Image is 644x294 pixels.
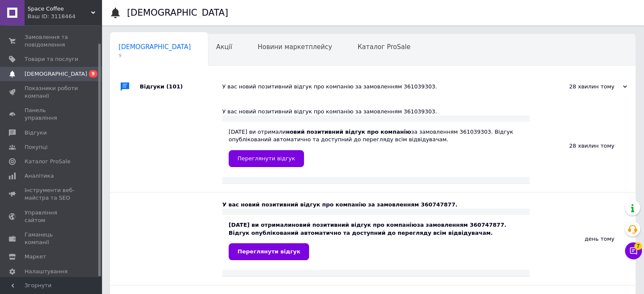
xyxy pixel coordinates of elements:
div: день тому [530,192,636,285]
span: Замовлення та повідомлення [25,33,78,49]
div: У вас новий позитивний відгук про компанію за замовленням 361039303. [222,108,530,115]
span: 9 [89,70,97,77]
span: Переглянути відгук [238,248,300,255]
span: Управління сайтом [25,209,78,224]
div: Ваш ID: 3118464 [28,13,102,20]
span: Інструменти веб-майстра та SEO [25,187,78,202]
span: (101) [166,83,183,90]
span: 7 [634,242,642,250]
b: новий позитивний відгук про компанію [286,129,411,135]
span: Товари та послуги [25,55,78,63]
div: Відгуки [140,74,222,99]
span: Відгуки [25,129,47,137]
a: Переглянути відгук [229,243,309,260]
span: [DEMOGRAPHIC_DATA] [25,70,87,78]
span: [DEMOGRAPHIC_DATA] [119,43,191,51]
span: Каталог ProSale [357,43,410,51]
div: У вас новий позитивний відгук про компанію за замовленням 361039303. [222,83,542,91]
span: Space Coffee [28,5,91,13]
span: Маркет [25,253,46,261]
span: Показники роботи компанії [25,85,78,100]
span: Новини маркетплейсу [257,43,332,51]
span: Аналітика [25,172,54,180]
span: Акції [216,43,232,51]
h1: [DEMOGRAPHIC_DATA] [127,8,228,18]
div: [DATE] ви отримали за замовленням 360747877. Відгук опублікований автоматично та доступний до пер... [229,221,523,260]
div: У вас новий позитивний відгук про компанію за замовленням 360747877. [222,201,530,209]
div: [DATE] ви отримали за замовленням 361039303. Відгук опублікований автоматично та доступний до пер... [229,128,523,167]
div: 28 хвилин тому [542,83,627,91]
span: Покупці [25,143,47,151]
span: Панель управління [25,107,78,122]
span: Гаманець компанії [25,231,78,246]
b: новий позитивний відгук про компанію [292,222,417,228]
button: Чат з покупцем7 [625,242,642,259]
span: Каталог ProSale [25,158,70,165]
div: 28 хвилин тому [530,99,636,192]
a: Переглянути відгук [229,150,304,167]
span: 9 [119,52,191,59]
span: Переглянути відгук [238,155,295,162]
span: Налаштування [25,268,68,275]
